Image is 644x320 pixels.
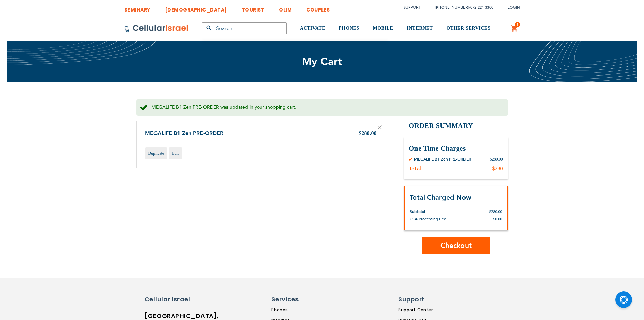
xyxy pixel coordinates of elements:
span: Edit [172,151,179,156]
a: MOBILE [373,16,393,41]
th: Subtotal [410,203,478,215]
span: $0.00 [493,217,502,221]
span: PHONES [339,26,359,31]
a: SEMINARY [124,2,150,14]
img: Cellular Israel Logo [124,24,189,33]
h6: Services [271,295,329,304]
span: 1 [516,22,519,27]
span: Checkout [440,241,472,251]
div: MEGALIFE B1 Zen PRE-ORDER was updated in your shopping cart. [136,99,508,116]
a: [DEMOGRAPHIC_DATA] [165,2,227,14]
h6: Support [398,295,438,304]
h6: Cellular Israel [145,295,202,304]
h3: One Time Charges [409,144,503,153]
div: $280 [492,165,503,172]
a: 1 [511,25,518,33]
span: $280.00 [359,130,377,136]
span: ACTIVATE [300,26,325,31]
div: Total [409,165,421,172]
span: $280.00 [489,209,502,214]
a: TOURIST [242,2,265,14]
button: Checkout [422,237,490,254]
a: Support [404,5,421,10]
div: $280.00 [490,156,503,162]
a: OTHER SERVICES [446,16,491,41]
a: OLIM [279,2,292,14]
input: Search [202,22,287,34]
h2: Order Summary [404,121,508,131]
span: My Cart [302,55,342,69]
a: Duplicate [145,147,168,159]
strong: Total Charged Now [410,193,471,202]
a: 072-224-3300 [470,5,493,10]
span: USA Processing Fee [410,216,446,222]
a: Phones [271,307,333,313]
a: INTERNET [407,16,433,41]
div: MEGALIFE B1 Zen PRE-ORDER [414,156,471,162]
a: PHONES [339,16,359,41]
a: COUPLES [306,2,330,14]
li: / [428,3,493,13]
span: INTERNET [407,26,433,31]
a: ACTIVATE [300,16,325,41]
span: Login [508,5,520,10]
span: OTHER SERVICES [446,26,491,31]
a: [PHONE_NUMBER] [435,5,469,10]
a: Support Center [398,307,443,313]
a: Edit [169,147,182,159]
span: MOBILE [373,26,393,31]
a: MEGALIFE B1 Zen PRE-ORDER [145,130,223,137]
span: Duplicate [148,151,164,156]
